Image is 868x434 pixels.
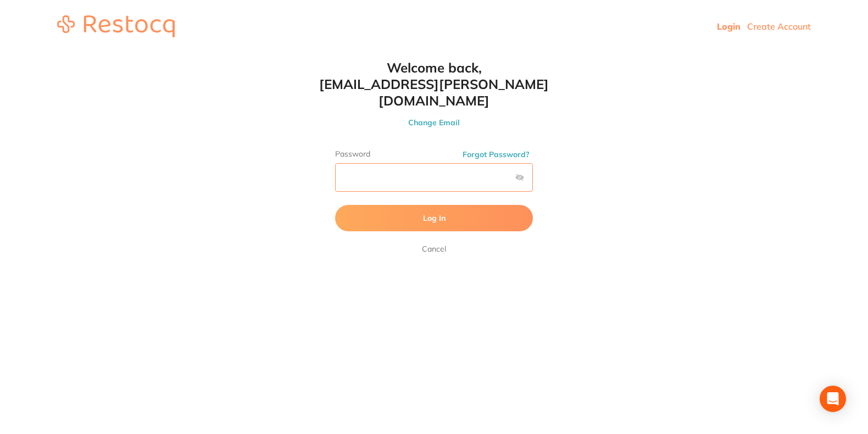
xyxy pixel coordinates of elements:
a: Login [717,21,741,32]
div: Open Intercom Messenger [820,386,846,412]
a: Cancel [420,242,448,255]
button: Log In [335,205,533,231]
button: Change Email [313,118,555,127]
span: Log In [423,213,446,223]
a: Create Account [747,21,811,32]
h1: Welcome back, [EMAIL_ADDRESS][PERSON_NAME][DOMAIN_NAME] [313,59,555,109]
button: Forgot Password? [459,149,533,159]
label: Password [335,149,533,159]
img: restocq_logo.svg [57,15,175,37]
